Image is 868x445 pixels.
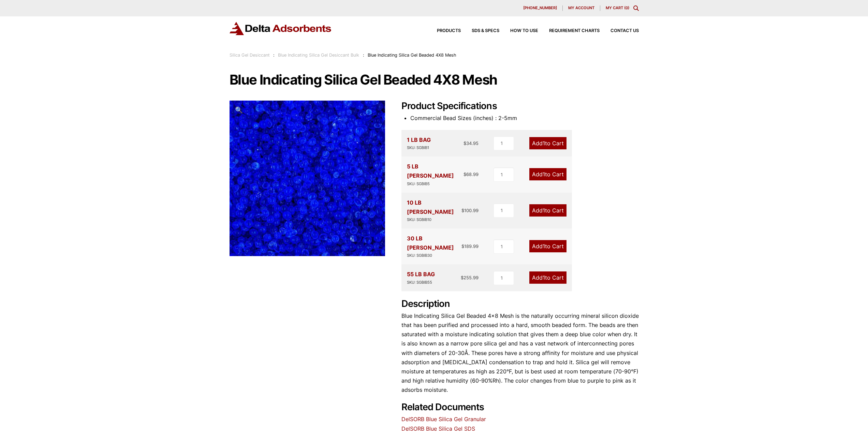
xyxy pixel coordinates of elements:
bdi: 100.99 [461,208,479,213]
span: 0 [626,5,628,10]
div: SKU: SGBIB10 [407,217,462,223]
a: [PHONE_NUMBER] [518,5,563,11]
span: Products [437,29,461,33]
a: Add1to Cart [529,168,567,180]
span: My account [568,6,594,10]
li: Commercial Bead Sizes (inches) : 2-5mm [410,114,639,123]
div: 5 LB [PERSON_NAME] [407,162,464,187]
a: SDS & SPECS [461,29,499,33]
a: Blue Indicating Silica Gel Desiccant Bulk [278,53,359,58]
div: SKU: SGBIB30 [407,252,462,259]
img: Delta Adsorbents [230,22,332,35]
h2: Product Specifications [401,101,639,112]
span: Requirement Charts [549,29,600,33]
span: How to Use [510,29,538,33]
a: Add1to Cart [529,204,567,217]
bdi: 189.99 [461,243,479,249]
p: Blue Indicating Silica Gel Beaded 4×8 Mesh is the naturally occurring mineral silicon dioxide tha... [401,311,639,395]
span: 1 [543,207,545,214]
span: $ [461,243,464,249]
span: 🔍 [235,106,243,114]
h1: Blue Indicating Silica Gel Beaded 4X8 Mesh [230,73,639,87]
span: 1 [543,140,545,147]
span: Contact Us [610,29,639,33]
a: Add1to Cart [529,240,567,252]
span: $ [461,275,464,280]
span: 1 [543,243,545,250]
a: My account [563,5,600,11]
a: Requirement Charts [538,29,600,33]
span: : [363,53,364,58]
h2: Description [401,298,639,310]
div: 55 LB BAG [407,270,435,285]
a: Contact Us [600,29,639,33]
bdi: 68.99 [464,172,479,177]
img: Blue Indicating Silica Gel Beaded 4X8 Mesh [230,101,385,256]
div: SKU: SGBIB1 [407,145,431,151]
div: 10 LB [PERSON_NAME] [407,198,462,223]
a: DelSORB Blue Silica Gel SDS [401,425,475,432]
span: $ [464,172,466,177]
span: Blue Indicating Silica Gel Beaded 4X8 Mesh [368,53,456,58]
a: View full-screen image gallery [230,101,248,119]
a: Products [426,29,461,33]
a: How to Use [499,29,538,33]
div: Toggle Modal Content [633,5,639,11]
span: $ [461,208,464,213]
div: 1 LB BAG [407,135,431,151]
a: DelSORB Blue Silica Gel Granular [401,416,486,422]
a: Silica Gel Desiccant [230,53,270,58]
span: [PHONE_NUMBER] [523,6,557,10]
div: SKU: SGBIB55 [407,279,435,286]
div: SKU: SGBIB5 [407,181,464,187]
span: SDS & SPECS [472,29,499,33]
a: Add1to Cart [529,271,567,284]
bdi: 34.95 [464,140,479,146]
span: 1 [543,171,545,178]
span: $ [464,140,466,146]
a: Add1to Cart [529,137,567,149]
a: My Cart (0) [606,5,629,10]
span: : [273,53,275,58]
bdi: 255.99 [461,275,479,280]
span: 1 [543,274,545,281]
a: Blue Indicating Silica Gel Beaded 4X8 Mesh [230,174,385,181]
div: 30 LB [PERSON_NAME] [407,234,462,259]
